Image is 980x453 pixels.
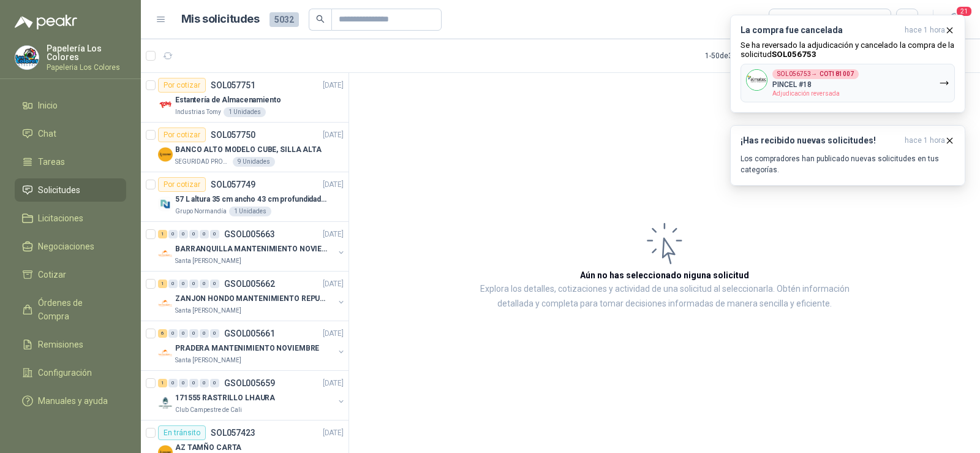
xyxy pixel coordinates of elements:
[777,13,802,26] div: Todas
[15,207,126,230] a: Licitaciones
[323,80,344,91] p: [DATE]
[15,122,126,145] a: Chat
[15,150,126,173] a: Tareas
[158,230,167,238] div: 1
[175,207,227,216] p: Grupo Normandía
[168,379,178,387] div: 0
[269,12,299,27] span: 5032
[730,15,965,113] button: La compra fue canceladahace 1 hora Se ha reversado la adjudicación y cancelado la compra de la so...
[15,333,126,356] a: Remisiones
[158,227,346,266] a: 1 0 0 0 0 0 GSOL005663[DATE] Company LogoBARRANQUILLA MANTENIMIENTO NOVIEMBRESanta [PERSON_NAME]
[200,329,209,338] div: 0
[38,338,83,351] span: Remisiones
[772,90,840,97] span: Adjudicación reversada
[820,71,854,77] b: COT181007
[15,235,126,258] a: Negociaciones
[15,263,126,286] a: Cotizar
[158,97,173,112] img: Company Logo
[141,172,349,222] a: Por cotizarSOL057749[DATE] Company Logo57 L altura 35 cm ancho 43 cm profundidad 39 cmGrupo Norma...
[38,366,92,379] span: Configuración
[741,135,900,146] h3: ¡Has recibido nuevas solicitudes!
[38,240,94,253] span: Negociaciones
[158,346,173,360] img: Company Logo
[956,6,973,17] span: 21
[224,379,275,387] p: GSOL005659
[472,282,858,311] p: Explora los detalles, cotizaciones y actividad de una solicitud al seleccionarla. Obtén informaci...
[224,329,275,338] p: GSOL005661
[233,157,275,167] div: 9 Unidades
[730,125,965,186] button: ¡Has recibido nuevas solicitudes!hace 1 hora Los compradores han publicado nuevas solicitudes en ...
[168,329,178,338] div: 0
[200,379,209,387] div: 0
[210,230,219,238] div: 0
[158,177,206,192] div: Por cotizar
[179,280,188,288] div: 0
[943,9,965,31] button: 21
[158,128,206,142] div: Por cotizar
[15,389,126,413] a: Manuales y ayuda
[175,343,319,354] p: PRADERA MANTENIMIENTO NOVIEMBRE
[179,379,188,387] div: 0
[323,378,344,389] p: [DATE]
[158,379,167,387] div: 1
[38,99,58,112] span: Inicio
[210,280,219,288] div: 0
[179,230,188,238] div: 0
[741,153,955,175] p: Los compradores han publicado nuevas solicitudes en tus categorías.
[189,280,198,288] div: 0
[38,155,65,169] span: Tareas
[15,178,126,202] a: Solicitudes
[175,356,241,365] p: Santa [PERSON_NAME]
[168,230,178,238] div: 0
[15,94,126,117] a: Inicio
[175,107,221,117] p: Industrias Tomy
[15,46,39,69] img: Company Logo
[175,293,328,305] p: ZANJON HONDO MANTENIMIENTO REPUESTOS
[15,15,77,29] img: Logo peakr
[323,328,344,340] p: [DATE]
[175,405,242,415] p: Club Campestre de Cali
[158,197,173,211] img: Company Logo
[211,131,255,139] p: SOL057750
[158,425,206,440] div: En tránsito
[211,81,255,89] p: SOL057751
[38,211,83,225] span: Licitaciones
[323,229,344,240] p: [DATE]
[580,268,749,282] h3: Aún no has seleccionado niguna solicitud
[38,127,56,140] span: Chat
[905,25,945,36] span: hace 1 hora
[747,70,767,90] img: Company Logo
[175,256,241,266] p: Santa [PERSON_NAME]
[200,230,209,238] div: 0
[38,183,80,197] span: Solicitudes
[741,64,955,102] button: Company LogoSOL056753→COT181007PINCEL #18Adjudicación reversada
[158,329,167,338] div: 6
[211,180,255,189] p: SOL057749
[175,194,328,205] p: 57 L altura 35 cm ancho 43 cm profundidad 39 cm
[772,69,859,79] div: SOL056753 →
[38,296,115,323] span: Órdenes de Compra
[158,376,346,415] a: 1 0 0 0 0 0 GSOL005659[DATE] Company Logo171555 RASTRILLO LHAURAClub Campestre de Cali
[47,44,126,61] p: Papelería Los Colores
[323,179,344,191] p: [DATE]
[741,40,955,59] p: Se ha reversado la adjudicación y cancelado la compra de la solicitud
[158,395,173,410] img: Company Logo
[141,123,349,172] a: Por cotizarSOL057750[DATE] Company LogoBANCO ALTO MODELO CUBE, SILLA ALTASEGURIDAD PROVISER LTDA9...
[158,78,206,93] div: Por cotizar
[229,207,271,216] div: 1 Unidades
[189,230,198,238] div: 0
[158,296,173,311] img: Company Logo
[189,379,198,387] div: 0
[189,329,198,338] div: 0
[38,394,108,408] span: Manuales y ayuda
[200,280,209,288] div: 0
[175,157,230,167] p: SEGURIDAD PROVISER LTDA
[175,243,328,255] p: BARRANQUILLA MANTENIMIENTO NOVIEMBRE
[158,147,173,162] img: Company Logo
[141,73,349,123] a: Por cotizarSOL057751[DATE] Company LogoEstantería de AlmacenamientoIndustrias Tomy1 Unidades
[316,15,325,23] span: search
[224,107,266,117] div: 1 Unidades
[210,329,219,338] div: 0
[158,246,173,261] img: Company Logo
[741,25,900,36] h3: La compra fue cancelada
